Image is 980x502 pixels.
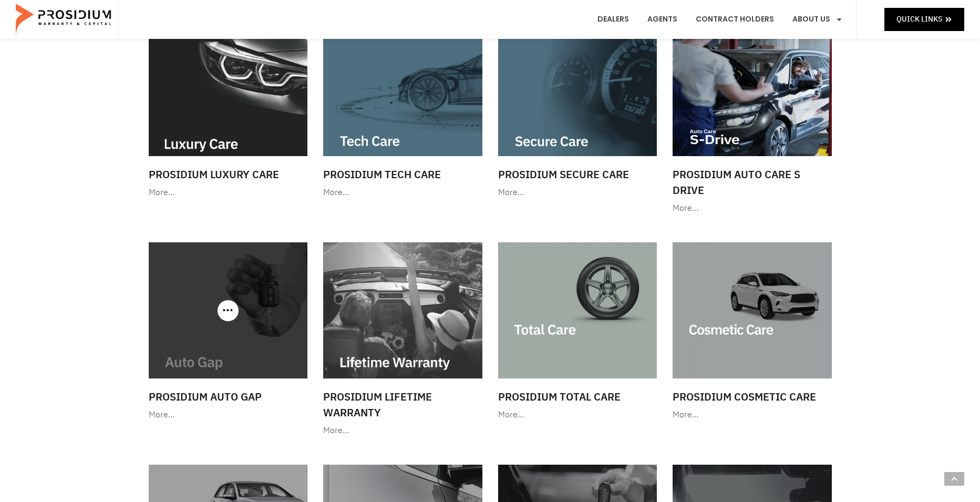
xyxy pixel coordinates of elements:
div: More… [149,407,308,423]
div: More… [673,201,832,216]
a: Prosidium Tech Care More… [318,15,488,206]
div: More… [498,185,657,200]
a: Prosidium Auto Gap More… [143,237,313,428]
h3: Prosidium Total Care [498,389,657,405]
div: More… [323,185,482,200]
h3: Prosidium Tech Care [323,167,482,182]
h3: Prosidium Auto Gap [149,389,308,405]
div: More… [673,407,832,423]
a: Prosidium Total Care More… [493,237,663,428]
a: Prosidium Luxury Care More… [143,15,313,206]
a: Prosidium Auto Care S Drive More… [667,15,837,221]
span: Quick Links [896,13,942,26]
h3: Prosidium Luxury Care [149,167,308,182]
h3: Prosidium Cosmetic Care [673,389,832,405]
div: More… [323,423,482,438]
a: Prosidium Secure Care More… [493,15,663,206]
h3: Prosidium Lifetime Warranty [323,389,482,421]
h3: Prosidium Secure Care [498,167,657,182]
div: More… [149,185,308,200]
a: Prosidium Lifetime Warranty More… [318,237,488,444]
h3: Prosidium Auto Care S Drive [673,167,832,198]
a: Quick Links [884,8,964,30]
div: More… [498,407,657,423]
a: Prosidium Cosmetic Care More… [667,237,837,428]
